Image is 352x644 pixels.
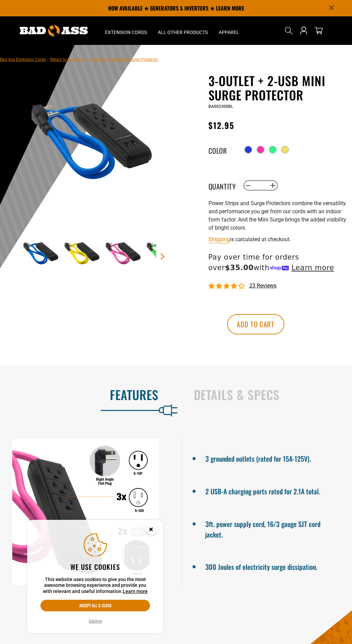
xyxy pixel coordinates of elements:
label: Quantity [208,181,242,190]
summary: All Other Products [152,16,213,45]
h2: Features [14,387,158,402]
button: Decline [87,618,104,625]
p: This website uses cookies to give you the most awesome browsing experience and provide you with r... [40,577,150,595]
aside: Cookie Consent [27,520,163,633]
h1: 3-Outlet + 2-USB Mini Surge Protector [208,73,347,102]
img: green [144,234,183,274]
span: 3-Outlet + 2-USB Mini Surge Protector [90,57,158,62]
span: All Other Products [158,29,208,35]
img: blue [20,75,156,211]
span: Apparel [219,29,239,35]
img: Bad Ass Extension Cords [20,25,88,36]
h2: Details & Specs [194,387,338,402]
button: Accept all & close [40,600,150,611]
span: › [87,57,89,62]
span: BASS3300BL [208,104,233,109]
span: › [47,57,49,62]
li: 300 Joules of electricity surge dissipation. [205,560,329,572]
a: Shipping [208,236,230,243]
button: Add to cart [227,314,284,334]
img: pink [102,234,142,274]
p: Power Strips and Surge Protectors combine the versatility and performance you get from our cords ... [208,199,347,232]
li: 3 grounded outlets (rated for 15A-125V). [205,452,329,464]
img: yellow [61,234,101,274]
span: $12.95 [208,119,234,131]
summary: Search [283,25,294,36]
img: blue [20,234,60,274]
a: Next [159,253,166,260]
span: 23 reviews [249,282,276,289]
div: is calculated at checkout. [208,235,347,244]
a: Return to Collection [50,57,86,62]
legend: Color [208,145,242,154]
span: 4.22 stars [208,283,246,290]
summary: Apparel [213,16,245,45]
li: 3ft. power supply cord, 16/3 gauge SJT cord jacket. [205,517,329,540]
h2: We use cookies [40,562,150,571]
span: Extension Cords [105,29,147,35]
li: 2 USB-A charging ports rated for 2.1A total. [205,484,329,497]
summary: Extension Cords [100,16,152,45]
a: Learn more [123,589,148,594]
